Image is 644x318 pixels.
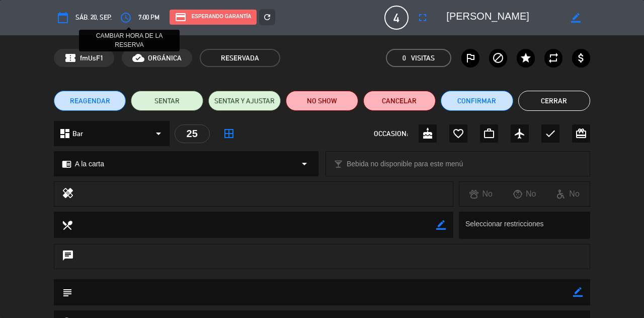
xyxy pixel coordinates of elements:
button: calendar_today [54,9,72,27]
i: airplanemode_active [514,128,526,140]
button: NO SHOW [286,91,358,111]
span: fmUsF1 [80,52,104,64]
i: border_color [571,13,581,23]
i: star [520,52,532,64]
span: OCCASION: [374,128,408,140]
i: fullscreen [417,12,429,24]
span: Bebida no disponible para este menú [347,158,463,170]
span: A la carta [75,158,104,170]
i: chat [62,249,74,264]
i: dashboard [59,128,71,140]
button: Confirmar [441,91,513,111]
div: 25 [175,124,210,143]
i: card_giftcard [575,128,587,140]
i: outlined_flag [464,52,476,64]
i: refresh [263,13,272,22]
span: 0 [403,52,406,64]
i: chrome_reader_mode [62,159,71,169]
div: No [503,187,546,201]
i: favorite_border [452,128,464,140]
span: RESERVADA [200,49,280,67]
span: 4 [384,6,409,30]
span: confirmation_number [64,52,76,64]
span: ORGÁNICA [148,52,182,64]
i: work_outline [483,128,495,140]
i: arrow_drop_down [298,158,310,170]
span: sáb. 20, sep. [75,12,112,23]
button: SENTAR [131,91,203,111]
i: border_color [573,287,583,297]
div: No [459,187,503,201]
span: REAGENDAR [70,96,110,106]
i: cake [422,128,434,140]
i: access_time [120,12,132,24]
em: Visitas [411,52,435,64]
div: Esperando garantía [170,10,257,25]
span: 7:00 PM [138,12,159,23]
i: credit_card [175,11,187,23]
i: arrow_drop_down [152,128,165,140]
i: calendar_today [57,12,69,24]
i: block [492,52,504,64]
i: local_dining [61,219,72,230]
span: Bar [72,128,83,140]
i: repeat [547,52,559,64]
i: border_all [223,128,235,140]
i: local_bar [334,159,343,169]
button: SENTAR Y AJUSTAR [208,91,281,111]
i: cloud_done [132,52,144,64]
button: fullscreen [414,9,432,27]
i: border_color [436,220,446,230]
button: Cerrar [518,91,591,111]
div: CAMBIAR HORA DE LA RESERVA [79,30,180,52]
div: No [546,187,590,201]
i: check [544,128,556,140]
i: healing [62,187,74,201]
i: attach_money [575,52,587,64]
button: REAGENDAR [54,91,126,111]
button: Cancelar [363,91,436,111]
i: subject [61,287,72,298]
button: access_time [117,9,135,27]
